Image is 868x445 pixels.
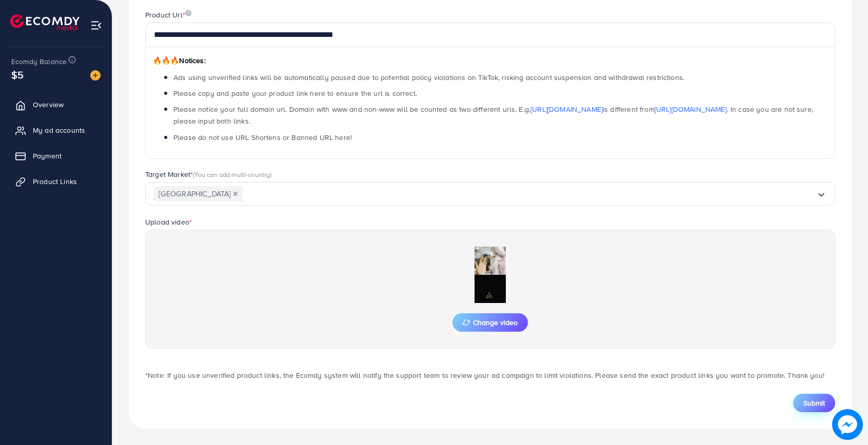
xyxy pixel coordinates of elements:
[154,186,243,202] span: [GEOGRAPHIC_DATA]
[655,104,727,114] a: [URL][DOMAIN_NAME]
[11,56,67,67] span: Ecomdy Balance
[193,170,271,179] span: (You can add multi-country)
[8,171,104,192] a: Product Links
[90,19,102,31] img: menu
[145,369,835,381] p: *Note: If you use unverified product links, the Ecomdy system will notify the support team to rev...
[173,72,684,83] span: Ads using unverified links will be automatically paused due to potential policy violations on Tik...
[11,67,24,82] span: $5
[8,120,104,140] a: My ad accounts
[793,394,835,412] button: Submit
[173,88,417,98] span: Please copy and paste your product link here to ensure the url is correct.
[243,186,816,202] input: Search for option
[439,247,542,303] img: Preview Image
[452,313,528,332] button: Change video
[173,132,352,143] span: Please do not use URL Shortens or Banned URL here!
[463,319,518,326] span: Change video
[8,146,104,166] a: Payment
[145,10,191,20] label: Product Url
[233,191,238,196] button: Deselect Pakistan
[803,398,825,408] span: Submit
[33,99,64,110] span: Overview
[33,125,85,135] span: My ad accounts
[185,10,191,16] img: image
[10,14,80,30] img: logo
[33,151,62,161] span: Payment
[173,104,813,126] span: Please notice your full domain url. Domain with www and non-www will be counted as two different ...
[145,182,835,206] div: Search for option
[90,70,101,80] img: image
[8,94,104,115] a: Overview
[832,409,863,440] img: image
[153,55,206,66] span: Notices:
[33,176,77,187] span: Product Links
[145,169,272,179] label: Target Market
[145,217,192,227] label: Upload video
[153,55,179,66] span: 🔥🔥🔥
[530,104,603,114] a: [URL][DOMAIN_NAME]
